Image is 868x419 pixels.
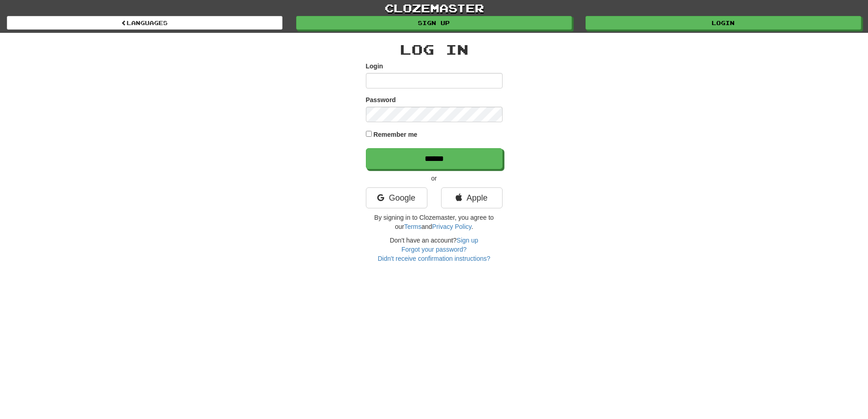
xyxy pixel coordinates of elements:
a: Didn't receive confirmation instructions? [378,255,490,262]
label: Login [366,62,383,71]
label: Remember me [373,130,417,139]
a: Google [366,187,427,208]
a: Login [586,16,861,30]
a: Forgot your password? [401,246,467,253]
label: Password [366,95,396,104]
a: Sign up [296,16,572,30]
a: Sign up [457,237,478,244]
h2: Log In [366,42,503,57]
a: Languages [7,16,282,30]
a: Apple [441,187,503,208]
p: By signing in to Clozemaster, you agree to our and . [366,213,503,231]
a: Privacy Policy [432,223,471,230]
a: Terms [404,223,421,230]
p: or [366,174,503,183]
div: Don't have an account? [366,236,503,263]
